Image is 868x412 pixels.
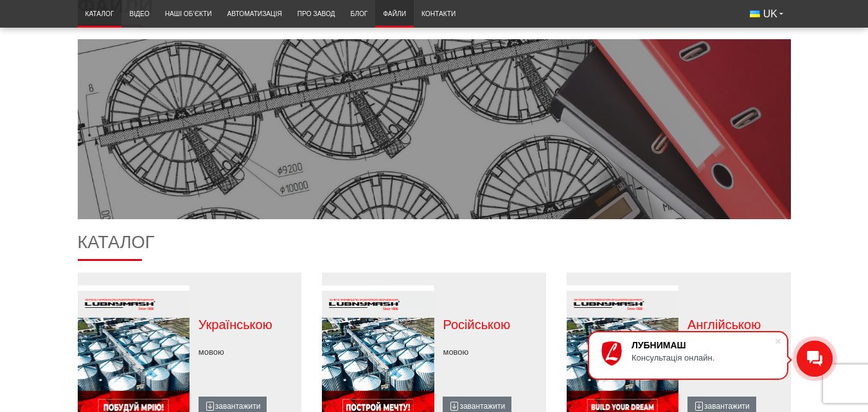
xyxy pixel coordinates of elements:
button: UK [742,3,791,25]
a: Каталог [78,3,122,24]
h2: Каталог [78,232,791,261]
p: мовою [199,346,292,358]
a: Автоматизація [220,3,290,24]
p: Українською [199,316,292,334]
div: ЛУБНИМАШ [632,340,774,350]
p: Російською [443,316,536,334]
p: мовою [443,346,536,358]
a: Блог [343,3,376,24]
a: Про завод [290,3,343,24]
img: Українська [750,10,760,17]
a: Файли [375,3,414,24]
div: Консультація онлайн. [632,353,774,363]
a: Наші об’єкти [157,3,220,24]
a: Відео [121,3,157,24]
span: UK [763,7,777,21]
a: Контакти [414,3,463,24]
p: Англійською [687,316,781,334]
